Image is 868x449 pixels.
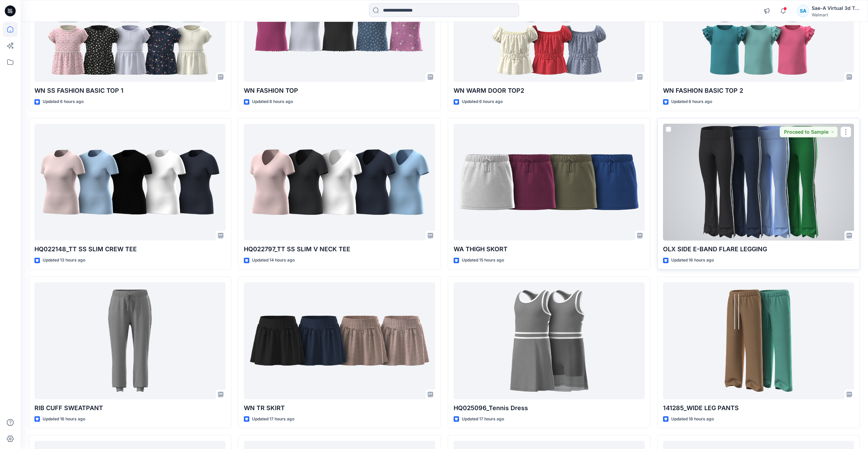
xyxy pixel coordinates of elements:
[462,257,504,264] p: Updated 15 hours ago
[462,98,503,105] p: Updated 6 hours ago
[812,12,859,17] div: Walmart
[663,124,854,241] a: OLX SIDE E-BAND FLARE LEGGING
[812,4,859,12] div: Sae-A Virtual 3d Team
[454,86,645,95] p: WN WARM DOOR TOP2
[252,416,294,423] p: Updated 17 hours ago
[252,257,295,264] p: Updated 14 hours ago
[34,86,225,95] p: WN SS FASHION BASIC TOP 1
[671,98,712,105] p: Updated 6 hours ago
[671,416,714,423] p: Updated 18 hours ago
[244,124,435,241] a: HQ022797_TT SS SLIM V NECK TEE
[797,5,809,17] div: SA
[454,124,645,241] a: WA THIGH SKORT
[663,86,854,95] p: WN FASHION BASIC TOP 2
[663,244,854,254] p: OLX SIDE E-BAND FLARE LEGGING
[454,282,645,399] a: HQ025096_Tennis Dress
[462,416,504,423] p: Updated 17 hours ago
[43,257,85,264] p: Updated 13 hours ago
[244,244,435,254] p: HQ022797_TT SS SLIM V NECK TEE
[34,403,225,413] p: RIB CUFF SWEATPANT
[244,282,435,399] a: WN TR SKIRT
[34,124,225,241] a: HQ022148_TT SS SLIM CREW TEE
[43,98,84,105] p: Updated 6 hours ago
[34,282,225,399] a: RIB CUFF SWEATPANT
[43,416,85,423] p: Updated 16 hours ago
[663,403,854,413] p: 141285_WIDE LEG PANTS
[244,86,435,95] p: WN FASHION TOP
[454,244,645,254] p: WA THIGH SKORT
[244,403,435,413] p: WN TR SKIRT
[454,403,645,413] p: HQ025096_Tennis Dress
[252,98,293,105] p: Updated 6 hours ago
[671,257,714,264] p: Updated 16 hours ago
[663,282,854,399] a: 141285_WIDE LEG PANTS
[34,244,225,254] p: HQ022148_TT SS SLIM CREW TEE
